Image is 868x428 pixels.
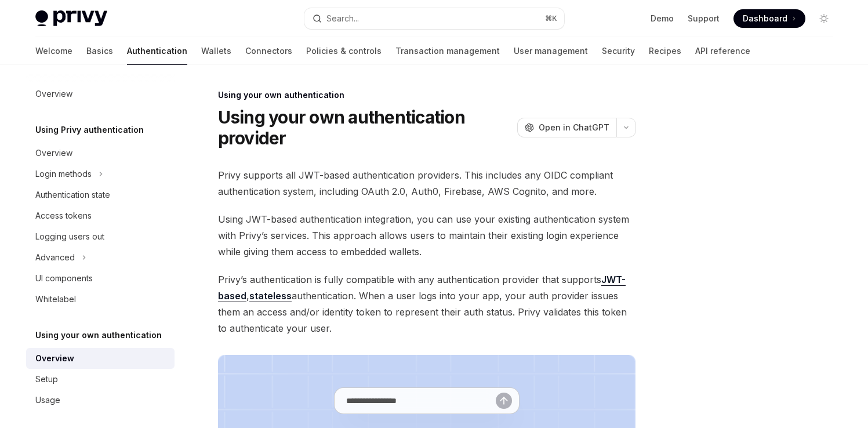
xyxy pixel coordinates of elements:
[35,271,93,285] div: UI components
[218,89,636,101] div: Using your own authentication
[26,143,175,164] a: Overview
[26,289,175,310] a: Whitelabel
[815,9,833,28] button: Toggle dark mode
[35,292,76,306] div: Whitelabel
[649,37,681,65] a: Recipes
[35,10,107,27] img: light logo
[35,146,72,160] div: Overview
[688,13,720,24] a: Support
[26,348,175,369] a: Overview
[26,390,175,411] a: Usage
[35,351,74,365] div: Overview
[517,118,616,137] button: Open in ChatGPT
[245,37,292,65] a: Connectors
[539,122,609,133] span: Open in ChatGPT
[545,14,557,23] span: ⌘ K
[35,37,72,65] a: Welcome
[35,209,92,223] div: Access tokens
[35,393,60,407] div: Usage
[201,37,231,65] a: Wallets
[218,211,636,260] span: Using JWT-based authentication integration, you can use your existing authentication system with ...
[326,12,359,26] div: Search...
[306,37,382,65] a: Policies & controls
[651,13,674,24] a: Demo
[218,107,513,148] h1: Using your own authentication provider
[35,372,58,386] div: Setup
[35,188,110,202] div: Authentication state
[35,167,92,181] div: Login methods
[26,184,175,205] a: Authentication state
[35,251,75,264] div: Advanced
[514,37,588,65] a: User management
[304,8,564,29] button: Search...⌘K
[743,13,787,24] span: Dashboard
[26,268,175,289] a: UI components
[26,369,175,390] a: Setup
[395,37,500,65] a: Transaction management
[218,167,636,200] span: Privy supports all JWT-based authentication providers. This includes any OIDC compliant authentic...
[127,37,187,65] a: Authentication
[26,205,175,226] a: Access tokens
[35,230,104,244] div: Logging users out
[218,271,636,336] span: Privy’s authentication is fully compatible with any authentication provider that supports , authe...
[35,123,144,137] h5: Using Privy authentication
[86,37,113,65] a: Basics
[695,37,750,65] a: API reference
[35,328,162,342] h5: Using your own authentication
[26,226,175,247] a: Logging users out
[35,87,72,101] div: Overview
[733,9,805,28] a: Dashboard
[249,290,292,302] a: stateless
[602,37,635,65] a: Security
[496,393,512,409] button: Send message
[26,84,175,104] a: Overview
